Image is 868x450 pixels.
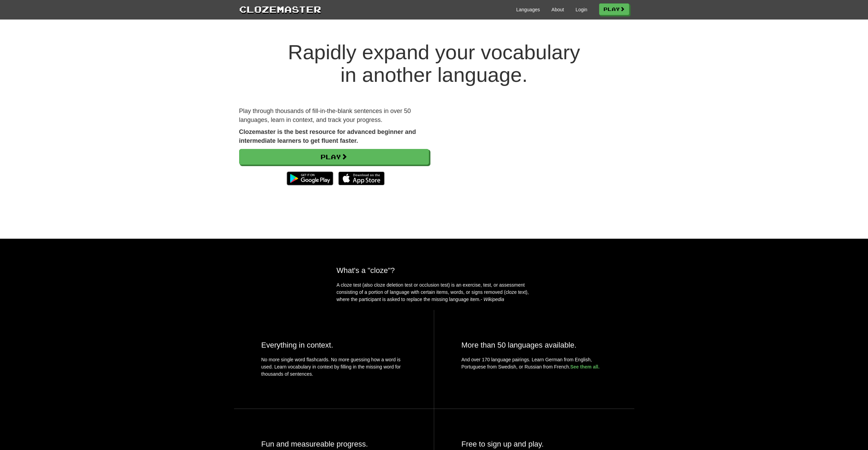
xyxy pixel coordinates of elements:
[261,356,406,381] p: No more single word flashcards. No more guessing how a word is used. Learn vocabulary in context ...
[462,440,607,448] h2: Free to sign up and play.
[570,364,600,370] a: See them all.
[516,6,540,13] a: Languages
[239,3,321,15] a: Clozemaster
[575,6,587,13] a: Login
[283,168,336,189] img: Get it on Google Play
[338,172,385,185] img: Download_on_the_App_Store_Badge_US-UK_135x40-25178aeef6eb6b83b96f5f2d004eda3bffbb37122de64afbaef7...
[239,149,429,165] a: Play
[261,440,406,448] h2: Fun and measureable progress.
[481,297,504,302] em: - Wikipedia
[552,6,564,13] a: About
[337,282,532,303] p: A cloze test (also cloze deletion test or occlusion test) is an exercise, test, or assessment con...
[599,3,629,15] a: Play
[261,341,406,349] h2: Everything in context.
[239,107,429,124] p: Play through thousands of fill-in-the-blank sentences in over 50 languages, learn in context, and...
[337,266,532,275] h2: What's a "cloze"?
[462,341,607,349] h2: More than 50 languages available.
[239,128,416,144] strong: Clozemaster is the best resource for advanced beginner and intermediate learners to get fluent fa...
[462,356,607,371] p: And over 170 language pairings. Learn German from English, Portuguese from Swedish, or Russian fr...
